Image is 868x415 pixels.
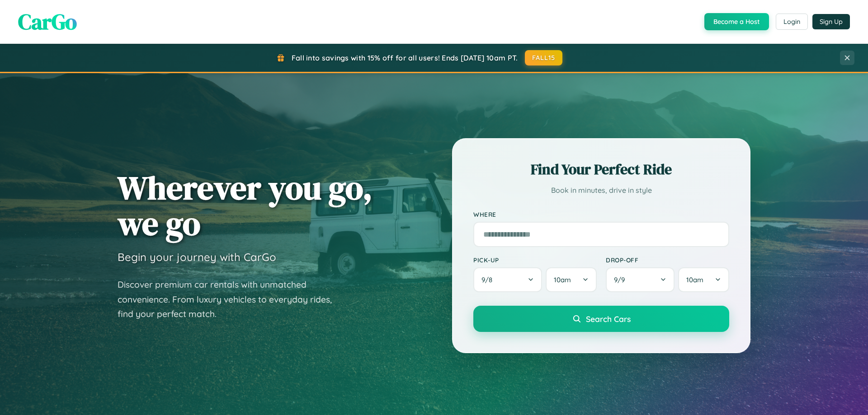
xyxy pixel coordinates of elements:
[118,277,344,322] p: Discover premium car rentals with unmatched convenience. From luxury vehicles to everyday rides, ...
[686,275,703,284] span: 10am
[554,275,571,284] span: 10am
[614,275,629,284] span: 9 / 9
[473,256,597,264] label: Pick-up
[473,306,729,332] button: Search Cars
[546,267,597,292] button: 10am
[776,14,808,30] button: Login
[678,267,729,292] button: 10am
[473,267,542,292] button: 9/8
[473,184,729,197] p: Book in minutes, drive in style
[473,159,729,179] h2: Find Your Perfect Ride
[704,13,769,30] button: Become a Host
[606,267,675,292] button: 9/9
[525,50,563,65] button: FALL15
[473,210,729,218] label: Where
[118,250,276,264] h3: Begin your journey with CarGo
[586,314,631,324] span: Search Cars
[812,14,850,29] button: Sign Up
[292,53,518,62] span: Fall into savings with 15% off for all users! Ends [DATE] 10am PT.
[606,256,729,264] label: Drop-off
[18,7,77,37] span: CarGo
[481,275,497,284] span: 9 / 8
[118,170,373,241] h1: Wherever you go, we go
